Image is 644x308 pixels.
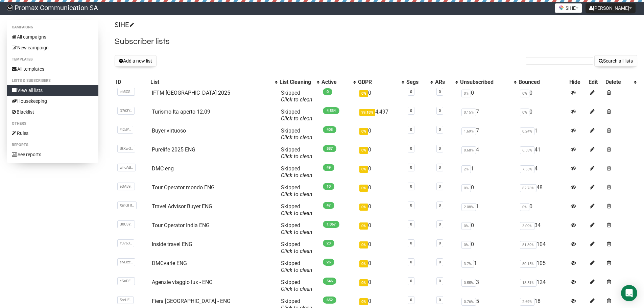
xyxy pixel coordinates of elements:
span: 2.08% [461,203,476,211]
a: 0 [410,146,412,151]
a: 0 [439,109,441,113]
a: Click to clean [281,248,312,254]
a: 0 [410,127,412,132]
a: Purelife 2025 ENG [152,146,195,153]
a: Click to clean [281,96,312,103]
a: Click to clean [281,115,312,122]
span: Skipped [281,127,312,141]
th: ID: No sort applied, sorting is disabled [115,77,149,87]
span: B0U3Y.. [117,220,135,228]
a: 0 [439,260,441,264]
span: 6.53% [520,146,534,154]
span: 3.09% [520,222,534,230]
span: 408 [323,126,336,133]
span: 0% [359,185,368,192]
div: Open Intercom Messenger [621,285,637,301]
td: 1 [459,200,517,219]
div: Segs [406,79,427,86]
a: 0 [410,241,412,245]
a: Turismo Ita aperto 12.09 [152,109,210,115]
div: GDPR [358,79,398,86]
span: D763Y.. [117,107,135,115]
td: 1 [459,163,517,182]
img: favicons [558,5,564,10]
li: Reports [7,141,98,149]
a: 0 [439,165,441,170]
td: 3 [459,276,517,295]
a: Click to clean [281,229,312,235]
a: Tour Operator India ENG [152,222,210,229]
a: 0 [439,203,441,208]
a: SIHE [115,21,133,29]
td: 41 [517,144,568,163]
span: 0% [359,90,368,97]
span: 0% [520,109,529,116]
td: 7 [459,106,517,125]
span: 1,067 [323,221,339,228]
span: 0% [359,166,368,173]
span: 0% [520,203,529,211]
span: wFoAB.. [117,164,136,171]
div: Unsubscribed [460,79,510,86]
div: ID [116,79,148,86]
td: 0 [357,238,405,257]
a: Click to clean [281,134,312,141]
a: 0 [410,109,412,113]
div: Active [321,79,350,86]
td: 0 [459,87,517,106]
span: 0% [359,222,368,230]
span: 3.7% [461,260,474,268]
span: 23 [323,240,334,247]
img: 88c7fc33e09b74c4e8267656e4bfd945 [7,5,13,11]
span: Skipped [281,203,312,216]
span: XmQHf.. [117,202,137,209]
td: 0 [357,87,405,106]
span: YJ763.. [117,239,134,247]
span: 0% [359,298,368,305]
a: DMCvarie ENG [152,260,187,266]
td: 0 [517,87,568,106]
th: Edit: No sort applied, sorting is disabled [587,77,604,87]
a: DMC eng [152,165,174,172]
span: 49 [323,164,334,171]
a: 0 [410,165,412,170]
span: Skipped [281,222,312,235]
span: 0 [323,88,332,95]
a: 0 [439,146,441,151]
div: Hide [569,79,586,86]
span: 0% [359,241,368,248]
div: Edit [589,79,602,86]
td: 0 [357,219,405,238]
a: Tour Operator mondo ENG [152,184,215,191]
td: 0 [357,182,405,200]
span: Skipped [281,260,312,273]
span: 7.55% [520,165,534,173]
span: 0% [461,90,471,97]
td: 0 [459,219,517,238]
td: 105 [517,257,568,276]
span: BtXwG.. [117,145,135,152]
h2: Subscriber lists [115,35,637,48]
td: 7 [459,125,517,144]
li: Campaigns [7,23,98,31]
a: 0 [410,203,412,208]
span: 26 [323,259,334,266]
div: List [150,79,271,86]
a: New campaign [7,42,98,53]
th: Delete: No sort applied, activate to apply an ascending sort [604,77,637,87]
div: List Cleaning [280,79,313,86]
td: 0 [357,144,405,163]
div: ARs [435,79,452,86]
a: Blacklist [7,106,98,117]
a: Click to clean [281,191,312,197]
span: 80.15% [520,260,536,268]
a: 0 [410,279,412,283]
span: 5reUF.. [117,296,134,304]
span: eSuDE.. [117,277,135,285]
span: 10 [323,183,334,190]
a: Travel Advisor Buyer ENG [152,203,212,210]
a: All templates [7,64,98,74]
span: 0% [520,90,529,97]
a: 0 [439,184,441,189]
a: 0 [410,90,412,94]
